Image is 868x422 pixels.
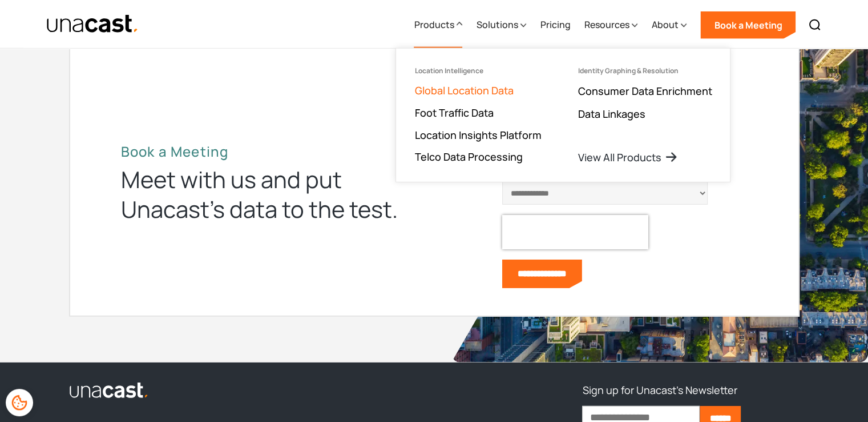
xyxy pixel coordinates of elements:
div: Resources [584,2,637,49]
a: Location Insights Platform [414,128,541,142]
h2: Book a Meeting [121,143,418,160]
div: Identity Graphing & Resolution [578,67,678,75]
nav: Products [395,48,730,182]
div: Products [414,2,462,49]
h3: Sign up for Unacast's Newsletter [582,381,737,399]
div: Solutions [476,2,526,49]
a: Telco Data Processing [414,150,522,164]
img: Unacast text logo [46,14,139,34]
a: Data Linkages [578,107,645,121]
a: link to the homepage [69,381,487,399]
div: Location Intelligence [414,67,483,75]
div: Cookie Preferences [6,389,33,416]
div: About [651,2,687,49]
a: Pricing [540,2,570,49]
img: Search icon [808,18,822,32]
div: Resources [584,18,629,31]
a: home [46,14,139,34]
div: Meet with us and put Unacast’s data to the test. [121,165,418,224]
div: Products [414,18,454,31]
a: Consumer Data Enrichment [578,84,712,98]
img: Unacast logo [69,382,149,399]
a: Foot Traffic Data [414,106,493,120]
iframe: reCAPTCHA [502,215,648,249]
a: View All Products [578,150,678,164]
div: About [651,18,678,31]
a: Global Location Data [414,83,513,97]
a: Book a Meeting [700,11,796,39]
div: Solutions [476,18,518,31]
